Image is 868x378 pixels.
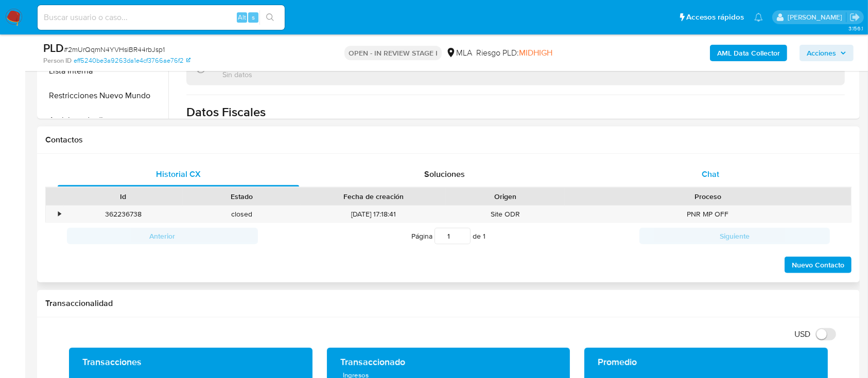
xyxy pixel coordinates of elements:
span: MIDHIGH [519,47,552,59]
b: Person ID [43,56,72,65]
span: Chat [702,168,719,180]
span: Página de [411,228,485,244]
div: PNR MP OFF [565,206,851,223]
a: Salir [849,12,860,23]
p: milagros.cisterna@mercadolibre.com [788,12,846,22]
p: OPEN - IN REVIEW STAGE I [344,46,442,60]
button: Anterior [67,228,258,244]
div: Site ODR [446,206,565,223]
span: 1 [483,231,485,241]
p: Sin datos [222,69,291,79]
input: Buscar usuario o caso... [38,11,285,24]
div: MLA [446,47,472,59]
div: Origen [453,191,558,202]
div: Id [71,191,176,202]
h1: Transaccionalidad [45,298,852,309]
span: Nuevo Contacto [792,258,844,272]
button: Restricciones Nuevo Mundo [40,83,168,108]
button: Anticipos de dinero [40,108,168,133]
button: Siguiente [639,228,830,244]
h1: Datos Fiscales [186,104,845,120]
button: Nuevo Contacto [785,257,852,273]
div: Estado [190,191,294,202]
div: Fecha de creación [308,191,439,202]
span: # 2mUrQqmN4YVHsiBR44rbJsp1 [64,44,165,55]
button: search-icon [259,10,281,25]
span: Acciones [807,45,836,61]
button: AML Data Collector [710,45,787,61]
b: AML Data Collector [717,45,780,61]
span: Historial CX [156,168,201,180]
h1: Contactos [45,135,852,145]
div: Proceso [572,191,844,202]
div: 362236738 [64,206,183,223]
div: • [58,209,61,219]
span: Accesos rápidos [686,12,744,23]
div: closed [183,206,302,223]
div: [DATE] 17:18:41 [301,206,446,223]
span: s [252,12,255,22]
button: Acciones [800,45,854,61]
a: eff5240be3a9263da1e4cf3766ae76f2 [74,56,190,65]
span: Alt [238,12,246,22]
b: PLD [43,40,64,56]
span: Riesgo PLD: [476,47,552,59]
span: Soluciones [424,168,465,180]
span: 3.156.1 [848,24,863,32]
a: Notificaciones [754,13,763,22]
